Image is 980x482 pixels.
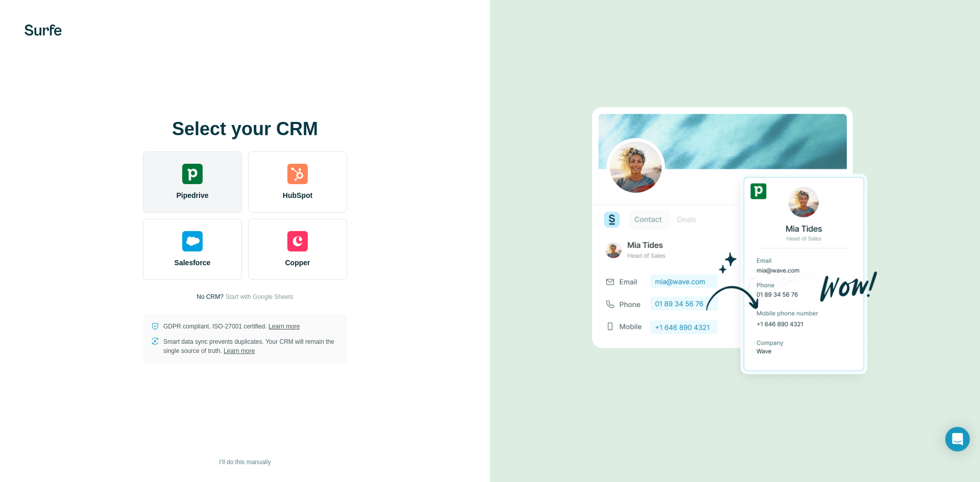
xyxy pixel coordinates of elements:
[592,90,878,393] img: PIPEDRIVE image
[226,292,293,301] button: Start with Google Sheets
[163,337,339,356] p: Smart data sync prevents duplicates. Your CRM will remain the single source of truth.
[224,347,255,354] a: Learn more
[945,427,970,451] div: Open Intercom Messenger
[182,231,203,251] img: salesforce's logo
[143,119,347,139] h1: Select your CRM
[197,292,224,301] p: No CRM?
[219,458,271,467] span: I’ll do this manually
[24,24,62,36] img: Surfe's logo
[163,322,300,331] p: GDPR compliant. ISO-27001 certified.
[176,190,208,200] span: Pipedrive
[182,164,203,184] img: pipedrive's logo
[287,231,308,251] img: copper's logo
[283,190,312,200] span: HubSpot
[287,164,308,184] img: hubspot's logo
[212,454,278,470] button: I’ll do this manually
[175,258,211,268] span: Salesforce
[268,323,300,330] a: Learn more
[285,258,310,268] span: Copper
